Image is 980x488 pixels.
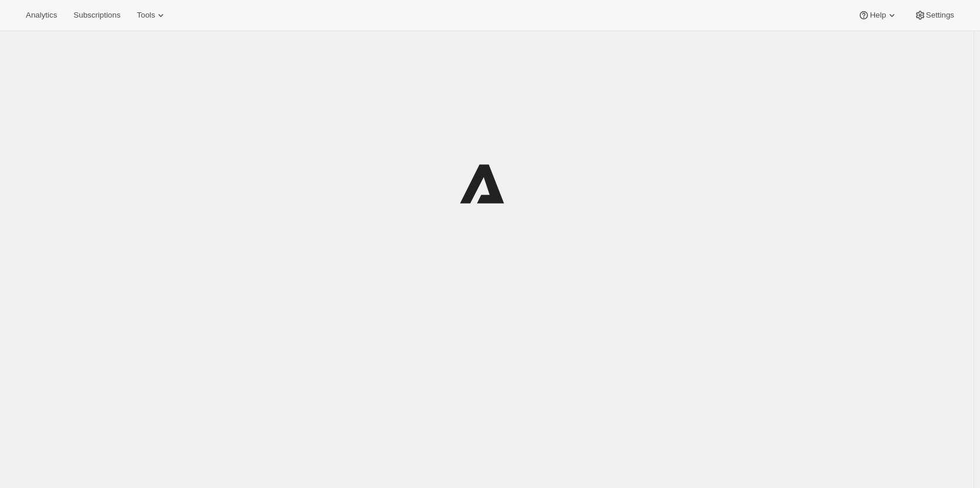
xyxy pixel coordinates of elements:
button: Help [851,7,904,23]
button: Tools [130,7,174,23]
span: Tools [137,11,155,20]
span: Settings [926,11,954,20]
button: Subscriptions [66,7,127,23]
span: Analytics [26,11,57,20]
button: Settings [907,7,961,23]
button: Analytics [19,7,64,23]
span: Help [870,11,886,20]
span: Subscriptions [73,11,120,20]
